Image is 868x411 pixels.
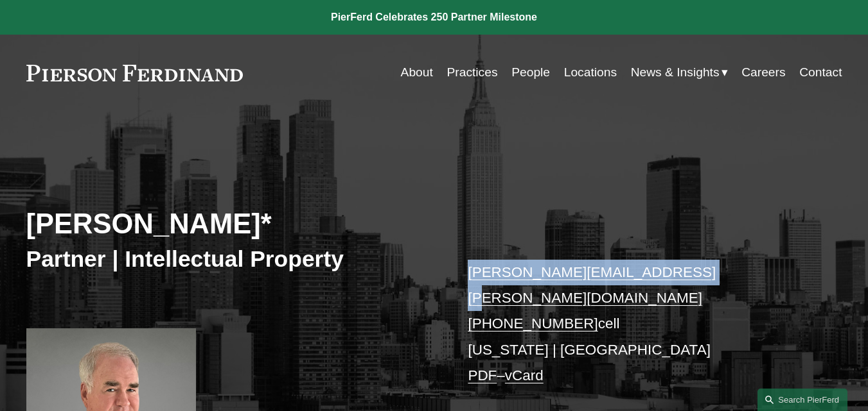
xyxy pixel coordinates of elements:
[26,246,434,274] h3: Partner | Intellectual Property
[741,60,785,85] a: Careers
[401,60,433,85] a: About
[631,62,720,84] span: News & Insights
[447,60,497,85] a: Practices
[505,367,544,383] a: vCard
[26,207,434,241] h2: [PERSON_NAME]*
[468,367,497,383] a: PDF
[468,315,598,331] a: [PHONE_NUMBER]
[631,60,728,85] a: folder dropdown
[468,264,716,306] a: [PERSON_NAME][EMAIL_ADDRESS][PERSON_NAME][DOMAIN_NAME]
[511,60,550,85] a: People
[757,389,847,411] a: Search this site
[468,260,808,389] p: cell [US_STATE] | [GEOGRAPHIC_DATA] –
[799,60,842,85] a: Contact
[564,60,617,85] a: Locations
